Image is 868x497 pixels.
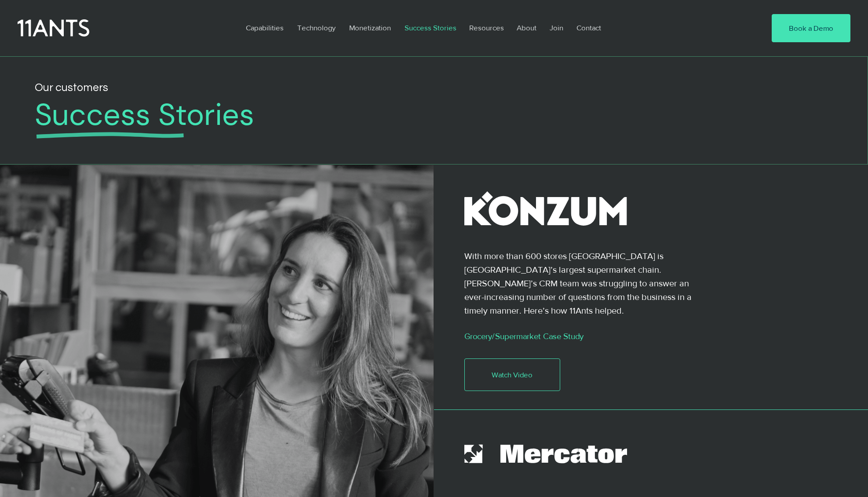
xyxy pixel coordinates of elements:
[464,249,701,318] p: With more than 600 stores [GEOGRAPHIC_DATA] is [GEOGRAPHIC_DATA]’s largest supermarket chain. [PE...
[239,18,291,38] a: Capabilities
[463,18,510,38] a: Resources
[398,18,463,38] a: Success Stories
[512,18,541,38] p: About
[572,18,605,38] p: Contact
[239,18,745,38] nav: Site
[241,18,288,38] p: Capabilities
[464,332,584,341] a: Grocery/Supermarket Case Study
[510,18,543,38] a: About
[35,97,780,133] h1: Success Stories
[464,358,560,391] a: Watch Video
[400,18,461,38] p: Success Stories
[543,18,570,38] a: Join
[545,18,568,38] p: Join
[293,18,340,38] p: Technology
[343,18,398,38] a: Monetization
[570,18,609,38] a: Contact
[35,79,603,96] h2: Our customers
[772,14,850,42] a: Book a Demo
[345,18,395,38] p: Monetization
[492,369,532,380] span: Watch Video
[465,18,508,38] p: Resources
[789,23,833,33] span: Book a Demo
[291,18,343,38] a: Technology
